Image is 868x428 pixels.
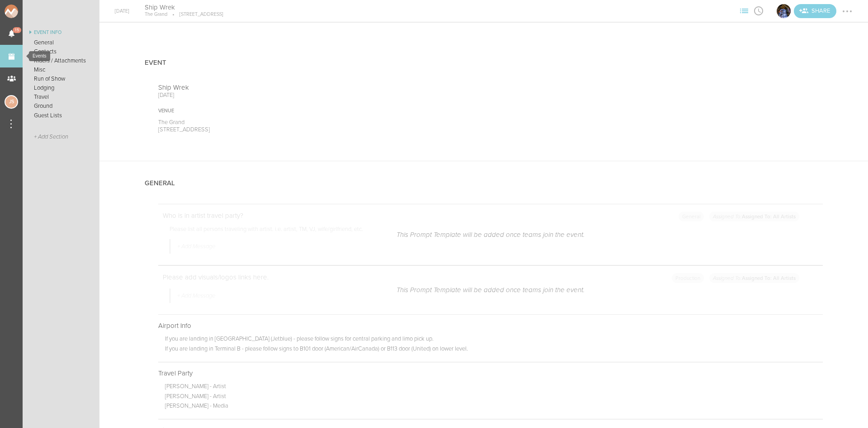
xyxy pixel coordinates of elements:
p: If you are landing in [GEOGRAPHIC_DATA] (Jetblue) - please follow signs for central parking and l... [165,335,823,345]
h4: General [145,179,175,187]
div: Share [794,4,836,18]
h4: Event [145,59,166,67]
span: 15 [13,27,21,33]
a: Contacts [23,47,99,56]
a: Misc [23,65,99,74]
a: Event Info [23,27,99,38]
h4: Ship Wrek [145,3,223,12]
p: [DATE] [158,91,471,99]
span: + Add Section [34,134,68,140]
p: [PERSON_NAME] - Media [165,402,823,412]
div: Venue [158,108,471,114]
p: The Grand [145,11,167,18]
a: Travel [23,92,99,101]
div: The Grand [776,3,792,19]
p: The Grand [158,119,471,126]
a: Riders / Attachments [23,56,99,65]
p: [PERSON_NAME] - Artist [165,393,823,403]
p: Airport Info [158,322,823,330]
div: Jessica Smith [5,95,18,109]
a: Run of Show [23,74,99,83]
p: Ship Wrek [158,83,471,91]
span: View Itinerary [751,8,766,13]
span: View Sections [737,8,751,13]
p: Travel Party [158,369,823,377]
a: General [23,38,99,47]
a: Ground [23,101,99,111]
p: [STREET_ADDRESS] [158,126,471,133]
p: [PERSON_NAME] - Artist [165,383,823,393]
a: Guest Lists [23,111,99,120]
img: The Grand [777,4,791,18]
a: Invite teams to the Event [794,4,836,18]
p: [STREET_ADDRESS] [167,11,223,18]
a: Lodging [23,83,99,92]
p: If you are landing in Terminal B - please follow signs to B101 door (American/AirCanada) or B113 ... [165,345,823,355]
img: NOMAD [5,5,56,18]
